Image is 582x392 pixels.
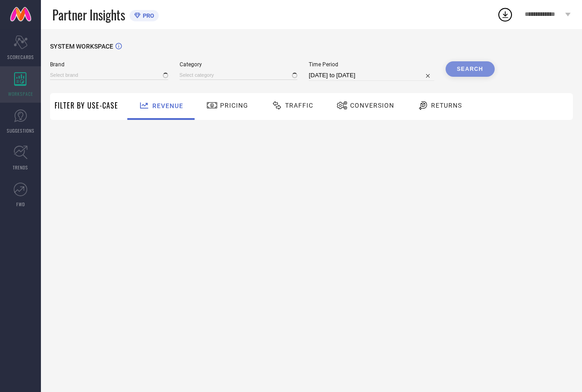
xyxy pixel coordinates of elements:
input: Select time period [309,70,434,81]
span: Returns [431,102,462,109]
span: Partner Insights [52,5,125,24]
input: Select category [180,70,298,80]
div: Open download list [497,6,513,23]
span: SCORECARDS [7,54,34,60]
span: SUGGESTIONS [7,127,35,134]
span: SYSTEM WORKSPACE [50,43,113,50]
span: Conversion [350,102,394,109]
span: Time Period [309,61,434,68]
span: Filter By Use-Case [55,100,118,111]
span: TRENDS [13,164,28,171]
span: Pricing [220,102,248,109]
span: FWD [16,201,25,208]
span: PRO [140,12,154,19]
span: Revenue [152,102,183,109]
span: Traffic [285,102,313,109]
input: Select brand [50,70,168,80]
span: Category [180,61,298,68]
span: WORKSPACE [8,90,33,97]
span: Brand [50,61,168,68]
